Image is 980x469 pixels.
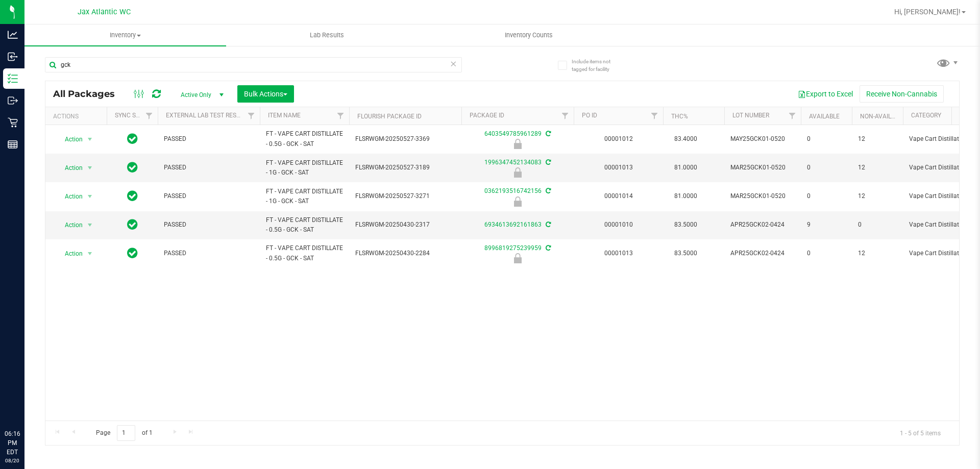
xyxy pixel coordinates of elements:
[807,220,846,230] span: 9
[115,112,154,119] a: Sync Status
[164,249,254,258] span: PASSED
[860,113,905,120] a: Non-Available
[56,218,83,232] span: Action
[56,189,83,204] span: Action
[8,95,18,106] inline-svg: Outbound
[84,218,96,232] span: select
[226,24,428,46] a: Lab Results
[8,30,18,40] inline-svg: Analytics
[84,161,96,175] span: select
[117,425,135,441] input: 1
[491,31,567,40] span: Inventory Counts
[266,243,343,263] span: FT - VAPE CART DISTILLATE - 0.5G - GCK - SAT
[56,132,83,146] span: Action
[484,130,542,137] a: 6403549785961289
[5,429,20,457] p: 06:16 PM EDT
[45,57,462,72] input: Search Package ID, Item Name, SKU, Lot or Part Number...
[807,191,846,201] span: 0
[894,8,961,16] span: Hi, [PERSON_NAME]!
[266,158,343,178] span: FT - VAPE CART DISTILLATE - 1G - GCK - SAT
[730,191,795,201] span: MAR25GCK01-0520
[784,107,801,125] a: Filter
[127,160,138,175] span: In Sync
[460,167,575,178] div: Newly Received
[244,90,287,98] span: Bulk Actions
[604,164,633,171] a: 00001013
[604,250,633,257] a: 00001013
[355,191,455,201] span: FLSRWGM-20250527-3271
[807,249,846,258] span: 0
[604,192,633,200] a: 00001014
[669,189,702,204] span: 81.0000
[484,187,542,194] a: 0362193516742156
[544,221,551,228] span: Sync from Compliance System
[24,24,226,46] a: Inventory
[8,52,18,62] inline-svg: Inbound
[296,31,358,40] span: Lab Results
[266,187,343,206] span: FT - VAPE CART DISTILLATE - 1G - GCK - SAT
[858,220,897,230] span: 0
[669,217,702,232] span: 83.5000
[860,85,944,103] button: Receive Non-Cannabis
[266,129,343,149] span: FT - VAPE CART DISTILLATE - 0.5G - GCK - SAT
[470,112,504,119] a: Package ID
[87,425,161,441] span: Page of 1
[355,134,455,144] span: FLSRWGM-20250527-3369
[357,113,422,120] a: Flourish Package ID
[127,246,138,260] span: In Sync
[484,221,542,228] a: 6934613692161863
[669,246,702,261] span: 83.5000
[237,85,294,103] button: Bulk Actions
[8,117,18,128] inline-svg: Retail
[56,161,83,175] span: Action
[127,217,138,232] span: In Sync
[544,187,551,194] span: Sync from Compliance System
[166,112,246,119] a: External Lab Test Result
[164,163,254,172] span: PASSED
[164,134,254,144] span: PASSED
[791,85,860,103] button: Export to Excel
[671,113,688,120] a: THC%
[8,139,18,150] inline-svg: Reports
[460,196,575,207] div: Newly Received
[24,31,226,40] span: Inventory
[544,159,551,166] span: Sync from Compliance System
[84,246,96,261] span: select
[730,134,795,144] span: MAY25GCK01-0520
[53,113,103,120] div: Actions
[604,221,633,228] a: 00001010
[355,249,455,258] span: FLSRWGM-20250430-2284
[646,107,663,125] a: Filter
[484,159,542,166] a: 1996347452134083
[355,220,455,230] span: FLSRWGM-20250430-2317
[582,112,597,119] a: PO ID
[428,24,629,46] a: Inventory Counts
[268,112,301,119] a: Item Name
[450,57,457,70] span: Clear
[84,132,96,146] span: select
[164,220,254,230] span: PASSED
[5,457,20,464] p: 08/20
[557,107,574,125] a: Filter
[544,130,551,137] span: Sync from Compliance System
[892,425,949,440] span: 1 - 5 of 5 items
[84,189,96,204] span: select
[732,112,769,119] a: Lot Number
[730,220,795,230] span: APR25GCK02-0424
[243,107,260,125] a: Filter
[56,246,83,261] span: Action
[484,244,542,252] a: 8996819275239959
[809,113,840,120] a: Available
[8,73,18,84] inline-svg: Inventory
[858,163,897,172] span: 12
[807,134,846,144] span: 0
[730,249,795,258] span: APR25GCK02-0424
[858,191,897,201] span: 12
[572,58,623,73] span: Include items not tagged for facility
[858,249,897,258] span: 12
[141,107,158,125] a: Filter
[544,244,551,252] span: Sync from Compliance System
[127,189,138,203] span: In Sync
[858,134,897,144] span: 12
[460,139,575,149] div: Newly Received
